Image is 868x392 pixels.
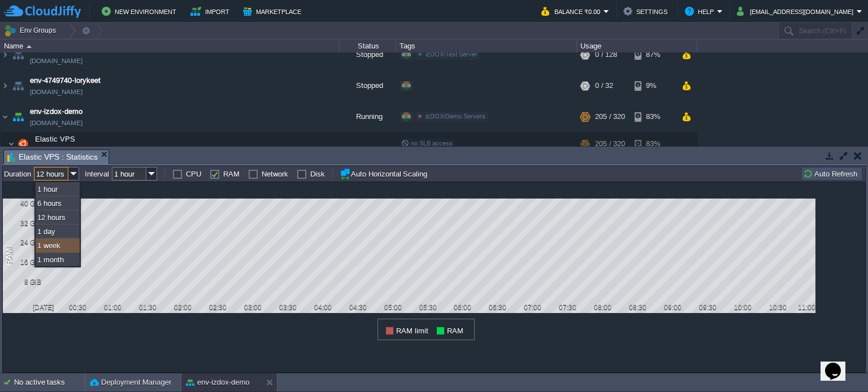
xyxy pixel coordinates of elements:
[27,45,32,48] img: AMDAwAAAACH5BAEAAAAALAAAAAABAAEAAAICRAEAOw==
[635,102,671,132] div: 83%
[635,133,671,155] div: 83%
[36,224,80,239] div: 1 day
[3,246,16,266] div: RAM
[1,39,339,52] div: Name
[623,303,652,311] div: 08:30
[484,303,512,311] div: 06:30
[134,303,162,311] div: 01:30
[10,102,26,132] img: AMDAwAAAACH5BAEAAAAALAAAAAABAAEAAAICRAEAOw==
[34,134,77,144] span: Elastic VPS
[5,258,41,266] div: 16 GiB
[589,303,617,311] div: 08:00
[396,327,428,335] span: RAM limit
[30,86,83,98] span: [DOMAIN_NAME]
[15,133,31,155] img: AMDAwAAAACH5BAEAAAAALAAAAAABAAEAAAICRAEAOw==
[340,39,396,70] div: Stopped
[310,170,325,178] label: Disk
[30,75,101,86] a: env-4749740-lorykeet
[30,106,83,117] a: env-izdox-demo
[243,5,305,18] button: Marketplace
[447,327,463,335] span: RAM
[554,303,582,311] div: 07:30
[340,168,431,179] button: Auto Horizontal Scaling
[449,303,477,311] div: 06:00
[595,102,625,132] div: 205 / 320
[426,51,478,58] span: izDOX/Test Server
[204,303,232,311] div: 02:30
[595,71,613,101] div: 0 / 32
[4,23,60,38] button: Env Groups
[4,5,81,19] img: CloudJiffy
[595,133,625,155] div: 205 / 320
[309,303,337,311] div: 04:00
[340,71,396,101] div: Stopped
[190,5,233,18] button: Import
[274,303,302,311] div: 03:30
[821,347,857,381] iframe: chat widget
[595,39,617,70] div: 0 / 128
[685,5,717,18] button: Help
[623,5,671,18] button: Settings
[1,102,10,132] img: AMDAwAAAACH5BAEAAAAALAAAAAABAAEAAAICRAEAOw==
[90,377,171,388] button: Deployment Manager
[1,71,10,101] img: AMDAwAAAACH5BAEAAAAALAAAAAABAAEAAAICRAEAOw==
[401,140,453,147] span: no SLB access
[658,303,687,311] div: 09:00
[5,200,41,208] div: 40 GiB
[519,303,547,311] div: 07:00
[340,102,396,132] div: Running
[426,113,485,120] span: izDOX/Demo Servers
[379,303,407,311] div: 05:00
[102,5,180,18] button: New Environment
[578,39,697,52] div: Usage
[186,377,250,388] button: env-izdox-demo
[36,210,80,224] div: 12 hours
[635,39,671,70] div: 87%
[223,170,240,178] label: RAM
[787,303,815,311] div: 11:00
[30,117,83,129] span: [DOMAIN_NAME]
[64,303,92,311] div: 00:30
[4,170,31,178] label: Duration
[186,170,201,178] label: CPU
[397,39,576,52] div: Tags
[238,303,267,311] div: 03:00
[30,55,83,67] span: [DOMAIN_NAME]
[14,373,85,391] div: No active tasks
[10,39,26,70] img: AMDAwAAAACH5BAEAAAAALAAAAAABAAEAAAICRAEAOw==
[10,71,26,101] img: AMDAwAAAACH5BAEAAAAALAAAAAABAAEAAAICRAEAOw==
[344,303,372,311] div: 04:30
[414,303,442,311] div: 05:30
[8,133,15,155] img: AMDAwAAAACH5BAEAAAAALAAAAAABAAEAAAICRAEAOw==
[728,303,757,311] div: 10:00
[5,219,41,227] div: 32 GiB
[5,278,41,286] div: 8 GiB
[541,5,604,18] button: Balance ₹0.00
[737,5,857,18] button: [EMAIL_ADDRESS][DOMAIN_NAME]
[99,303,127,311] div: 01:00
[29,303,57,311] div: [DATE]
[635,71,671,101] div: 9%
[36,182,80,196] div: 1 hour
[34,135,77,143] a: Elastic VPS
[803,169,861,179] button: Auto Refresh
[85,170,109,178] label: Interval
[340,39,396,52] div: Status
[36,196,80,210] div: 6 hours
[693,303,722,311] div: 09:30
[7,150,98,164] span: Elastic VPS : Statistics
[5,239,41,246] div: 24 GiB
[36,253,80,267] div: 1 month
[763,303,792,311] div: 10:30
[262,170,288,178] label: Network
[1,39,10,70] img: AMDAwAAAACH5BAEAAAAALAAAAAABAAEAAAICRAEAOw==
[36,239,80,253] div: 1 week
[169,303,197,311] div: 02:00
